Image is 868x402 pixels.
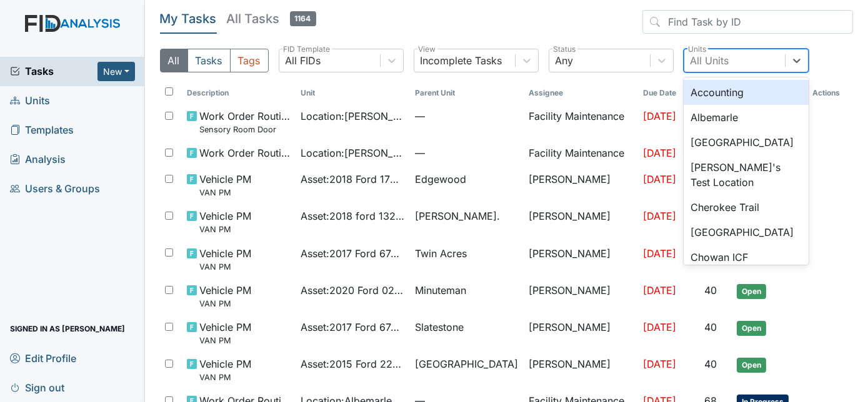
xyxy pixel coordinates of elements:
[10,91,50,110] span: Units
[704,358,717,370] span: 40
[187,49,231,72] button: Tasks
[199,371,251,383] small: VAN PM
[301,208,404,223] span: Asset : 2018 ford 13242
[643,247,676,260] span: [DATE]
[199,356,251,383] span: Vehicle PM VAN PM
[301,320,404,335] span: Asset : 2017 Ford 67436
[165,87,173,96] input: Toggle All Rows Selected
[415,145,519,160] span: —
[199,109,291,135] span: Work Order Routine Sensory Room Door
[684,130,809,155] div: [GEOGRAPHIC_DATA]
[684,80,809,105] div: Accounting
[199,172,251,199] span: Vehicle PM VAN PM
[227,10,316,27] h5: All Tasks
[684,105,809,130] div: Albemarle
[415,172,466,187] span: Edgewood
[415,109,519,124] span: —
[199,187,251,199] small: VAN PM
[10,150,66,169] span: Analysis
[643,210,676,222] span: [DATE]
[296,82,409,104] th: Toggle SortBy
[410,82,524,104] th: Toggle SortBy
[199,298,251,310] small: VAN PM
[643,321,676,333] span: [DATE]
[199,320,251,346] span: Vehicle PM VAN PM
[199,283,251,310] span: Vehicle PM VAN PM
[524,351,637,388] td: [PERSON_NAME]
[684,245,809,270] div: Chowan ICF
[524,315,637,351] td: [PERSON_NAME]
[415,283,466,298] span: Minuteman
[737,284,766,299] span: Open
[643,358,676,370] span: [DATE]
[524,104,637,140] td: Facility Maintenance
[160,49,269,72] div: Type filter
[642,10,853,34] input: Find Task by ID
[199,261,251,273] small: VAN PM
[704,321,717,333] span: 40
[199,145,291,160] span: Work Order Routine
[199,124,291,135] small: Sensory Room Door
[290,11,316,26] span: 1164
[10,378,64,397] span: Sign out
[524,203,637,240] td: [PERSON_NAME]
[643,173,676,185] span: [DATE]
[97,62,135,81] button: New
[199,223,251,235] small: VAN PM
[691,53,729,68] div: All Units
[704,284,717,297] span: 40
[301,356,404,371] span: Asset : 2015 Ford 22364
[301,246,404,261] span: Asset : 2017 Ford 67435
[199,335,251,346] small: VAN PM
[199,246,251,273] span: Vehicle PM VAN PM
[199,208,251,235] span: Vehicle PM VAN PM
[301,145,404,160] span: Location : [PERSON_NAME]
[684,220,809,245] div: [GEOGRAPHIC_DATA]
[415,246,467,261] span: Twin Acres
[737,321,766,336] span: Open
[684,155,809,195] div: [PERSON_NAME]'s Test Location
[160,10,217,27] h5: My Tasks
[684,195,809,220] div: Cherokee Trail
[160,49,188,72] button: All
[643,284,676,297] span: [DATE]
[230,49,269,72] button: Tags
[524,241,637,278] td: [PERSON_NAME]
[301,283,404,298] span: Asset : 2020 Ford 02107
[556,53,574,68] div: Any
[10,348,76,368] span: Edit Profile
[182,82,296,104] th: Toggle SortBy
[301,109,404,124] span: Location : [PERSON_NAME]
[301,172,404,187] span: Asset : 2018 Ford 17643
[286,53,321,68] div: All FIDs
[524,278,637,315] td: [PERSON_NAME]
[807,82,853,104] th: Actions
[10,120,74,140] span: Templates
[415,356,518,371] span: [GEOGRAPHIC_DATA]
[737,358,766,373] span: Open
[415,320,464,335] span: Slatestone
[524,140,637,167] td: Facility Maintenance
[415,208,500,223] span: [PERSON_NAME].
[10,64,97,79] a: Tasks
[643,147,676,159] span: [DATE]
[524,167,637,203] td: [PERSON_NAME]
[421,53,502,68] div: Incomplete Tasks
[10,319,125,338] span: Signed in as [PERSON_NAME]
[643,110,676,122] span: [DATE]
[638,82,700,104] th: Toggle SortBy
[10,179,100,199] span: Users & Groups
[524,82,637,104] th: Assignee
